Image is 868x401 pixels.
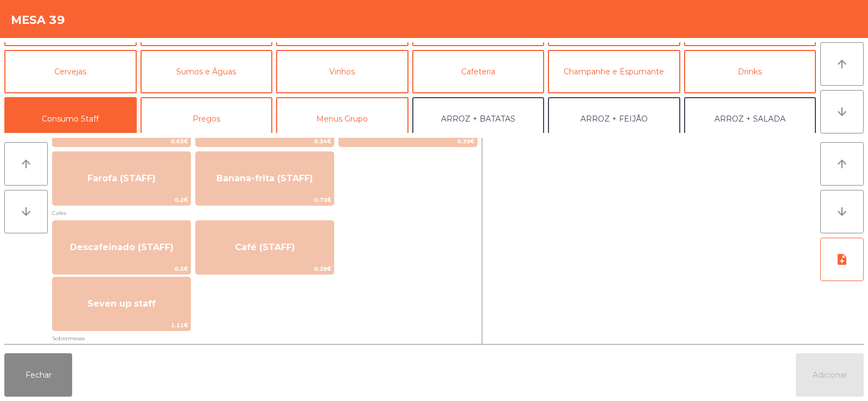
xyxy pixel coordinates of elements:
[235,242,295,252] span: Café (STAFF)
[53,136,190,147] span: 0.63€
[820,142,864,186] button: arrow_upward
[52,333,477,343] span: Sobremesas
[820,190,864,233] button: arrow_downward
[4,50,137,93] button: Cervejas
[141,97,273,141] button: Pregos
[216,173,313,183] span: Banana-frita (STAFF)
[339,136,477,147] span: 0.39€
[835,253,848,266] i: note_add
[820,238,864,281] button: note_add
[87,298,156,309] span: Seven up staff
[820,42,864,86] button: arrow_upward
[276,97,409,141] button: Menus Grupo
[53,264,190,274] span: 0.5€
[684,50,816,93] button: Drinks
[835,157,848,170] i: arrow_upward
[4,190,48,233] button: arrow_downward
[548,50,680,93] button: Champanhe e Espumante
[20,205,33,218] i: arrow_downward
[53,195,190,205] span: 0.2€
[684,97,816,141] button: ARROZ + SALADA
[820,90,864,133] button: arrow_downward
[835,58,848,71] i: arrow_upward
[196,136,334,147] span: 0.34€
[835,205,848,218] i: arrow_downward
[141,50,273,93] button: Sumos e Águas
[53,320,190,330] span: 1.11€
[87,173,156,183] span: Farofa (STAFF)
[835,105,848,118] i: arrow_downward
[70,242,174,252] span: Descafeinado (STAFF)
[4,142,48,186] button: arrow_upward
[52,208,477,218] span: Cafes
[412,50,545,93] button: Cafeteria
[548,97,680,141] button: ARROZ + FEIJÃO
[11,12,65,28] h4: Mesa 39
[412,97,545,141] button: ARROZ + BATATAS
[276,50,409,93] button: Vinhos
[4,353,72,397] button: Fechar
[4,97,137,141] button: Consumo Staff
[20,157,33,170] i: arrow_upward
[196,264,334,274] span: 0.28€
[196,195,334,205] span: 0.73€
